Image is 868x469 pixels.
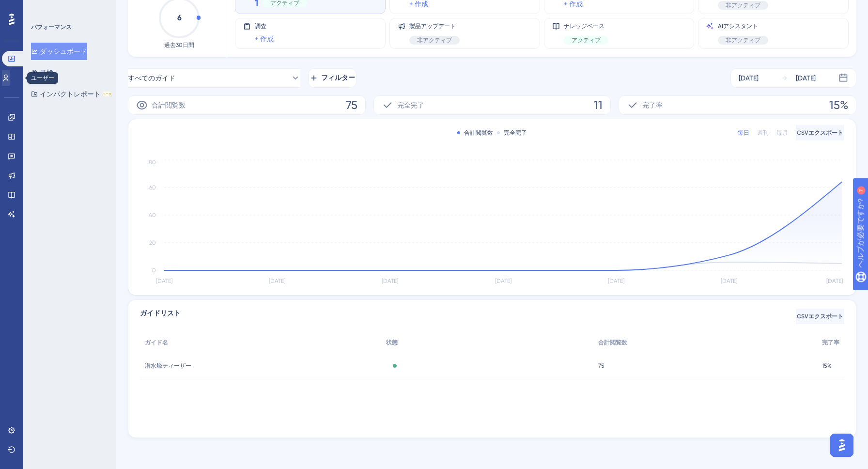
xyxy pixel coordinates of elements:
font: ガイド名 [145,339,168,346]
font: 完了率 [642,101,663,109]
font: 毎月 [776,129,788,136]
tspan: [DATE] [382,278,398,284]
font: ダッシュボード [40,47,87,55]
font: パフォーマンス [31,24,72,31]
font: 合計閲覧数 [464,129,493,136]
font: 75 [346,98,357,112]
font: ガイドリスト [140,309,181,317]
tspan: [DATE] [156,278,172,284]
font: + 作成 [255,35,274,43]
font: 毎日 [738,129,749,136]
tspan: [DATE] [495,278,511,284]
text: 6 [177,13,182,22]
font: AIアシスタント [718,23,758,30]
font: ナレッジベース [564,23,604,30]
tspan: [DATE] [269,278,285,284]
button: 目標 [31,64,53,81]
font: 合計閲覧数 [152,101,186,109]
font: 完全完了 [504,129,527,136]
font: 15% [829,98,848,112]
font: 7 [98,6,101,11]
font: ベータ [103,92,111,95]
font: 非アクティブ [726,37,760,44]
tspan: 20 [149,239,156,246]
button: CSVエクスポート [796,125,844,141]
font: 非アクティブ [417,37,452,44]
font: 週刊 [757,129,769,136]
font: 完了率 [822,339,839,346]
font: アクティブ [572,37,601,44]
font: 目標 [40,69,53,77]
font: 状態 [386,339,398,346]
font: インパクトレポート [40,90,101,98]
font: 完全完了 [397,101,424,109]
font: 調査 [255,23,266,30]
button: インパクトレポートベータ [31,85,111,103]
font: CSVエクスポート [797,129,843,136]
button: すべてのガイド [128,68,300,88]
button: ダッシュボード [31,43,87,60]
font: [DATE] [796,74,816,82]
tspan: [DATE] [608,278,624,284]
font: 75 [598,362,604,369]
iframe: UserGuiding AIアシスタントランチャー [827,431,856,460]
font: 潜水艦ティーザー [145,362,191,369]
font: [DATE] [739,74,759,82]
font: 合計閲覧数 [598,339,627,346]
font: ヘルプが必要ですか? [23,4,92,12]
tspan: 80 [149,159,156,166]
tspan: 40 [149,212,156,219]
font: 15% [822,362,832,369]
tspan: 0 [152,267,156,274]
font: CSVエクスポート [797,313,843,320]
font: 11 [594,98,603,112]
tspan: [DATE] [826,278,843,284]
font: フィルター [321,74,355,82]
button: CSVエクスポート [796,309,844,324]
font: 過去30日間 [164,42,194,48]
font: 製品アップデート [409,23,456,30]
font: すべてのガイド [128,74,175,82]
font: 非アクティブ [726,2,760,9]
tspan: [DATE] [721,278,737,284]
button: フィルター [308,68,356,88]
tspan: 60 [149,184,156,191]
